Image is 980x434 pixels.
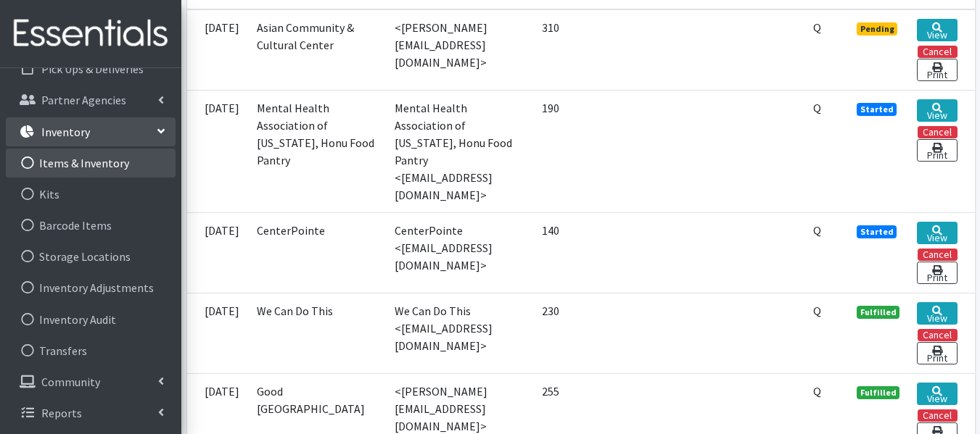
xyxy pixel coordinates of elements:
p: Partner Agencies [41,93,126,107]
a: View [917,222,957,244]
td: We Can Do This <[EMAIL_ADDRESS][DOMAIN_NAME]> [386,293,534,374]
td: 310 [533,9,604,91]
a: Partner Agencies [6,85,176,114]
a: Print [917,59,957,81]
a: Transfers [6,336,176,365]
td: Mental Health Association of [US_STATE], Honu Food Pantry [248,91,386,213]
a: Reports [6,398,176,427]
a: Inventory Audit [6,305,176,334]
td: CenterPointe [248,213,386,293]
span: Pending [857,22,898,36]
button: Cancel [918,126,958,138]
td: Mental Health Association of [US_STATE], Honu Food Pantry <[EMAIL_ADDRESS][DOMAIN_NAME]> [386,91,534,213]
a: Kits [6,180,176,209]
a: Storage Locations [6,242,176,271]
button: Cancel [918,249,958,261]
td: [DATE] [187,293,248,374]
td: Asian Community & Cultural Center [248,9,386,91]
button: Cancel [918,329,958,341]
abbr: Quantity [813,223,821,238]
p: Reports [41,406,82,420]
a: View [917,302,957,325]
td: 230 [533,293,604,374]
a: Items & Inventory [6,149,176,178]
td: [DATE] [187,9,248,91]
a: Print [917,262,957,284]
button: Cancel [918,46,958,58]
td: [DATE] [187,91,248,213]
a: View [917,383,957,405]
a: Inventory [6,117,176,146]
a: Community [6,367,176,396]
a: Print [917,342,957,364]
td: CenterPointe <[EMAIL_ADDRESS][DOMAIN_NAME]> [386,213,534,293]
span: Started [857,103,897,116]
td: <[PERSON_NAME][EMAIL_ADDRESS][DOMAIN_NAME]> [386,9,534,91]
abbr: Quantity [813,384,821,398]
p: Pick Ups & Deliveries [41,62,144,76]
a: View [917,99,957,122]
span: Fulfilled [857,386,900,399]
td: We Can Do This [248,293,386,374]
span: Started [857,225,897,238]
button: Cancel [918,409,958,422]
td: 140 [533,213,604,293]
abbr: Quantity [813,304,821,318]
abbr: Quantity [813,20,821,35]
a: View [917,19,957,41]
img: HumanEssentials [6,9,176,58]
td: [DATE] [187,213,248,293]
a: Barcode Items [6,211,176,240]
td: 190 [533,91,604,213]
a: Print [917,139,957,162]
a: Inventory Adjustments [6,273,176,302]
a: Pick Ups & Deliveries [6,54,176,83]
abbr: Quantity [813,101,821,115]
p: Community [41,375,100,389]
span: Fulfilled [857,306,900,319]
p: Inventory [41,125,90,139]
